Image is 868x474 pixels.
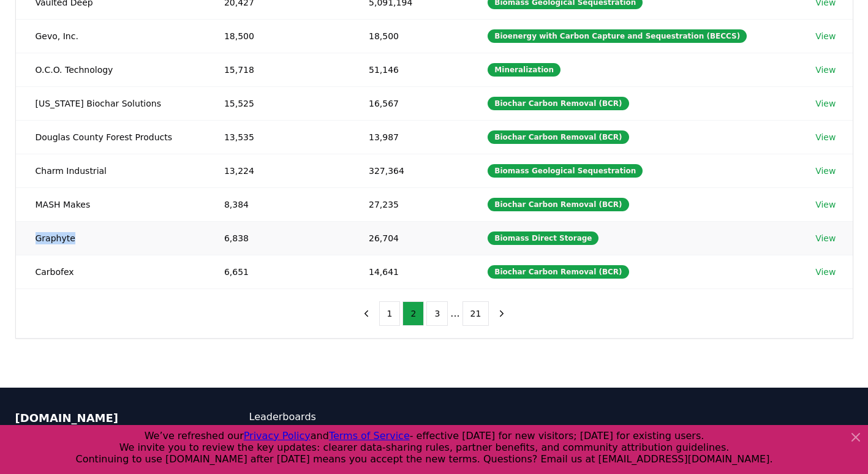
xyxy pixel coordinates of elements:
[491,301,512,326] button: next page
[349,154,468,187] td: 327,364
[815,97,836,110] a: View
[426,301,448,326] button: 3
[349,120,468,154] td: 13,987
[15,410,200,427] p: [DOMAIN_NAME]
[488,29,747,43] div: Bioenergy with Carbon Capture and Sequestration (BECCS)
[488,97,628,110] div: Biochar Carbon Removal (BCR)
[815,131,836,143] a: View
[349,221,468,255] td: 26,704
[815,198,836,211] a: View
[16,53,205,86] td: O.C.O. Technology
[488,198,628,211] div: Biochar Carbon Removal (BCR)
[205,187,349,221] td: 8,384
[349,187,468,221] td: 27,235
[205,120,349,154] td: 13,535
[16,86,205,120] td: [US_STATE] Biochar Solutions
[205,86,349,120] td: 15,525
[815,30,836,42] a: View
[488,265,628,279] div: Biochar Carbon Removal (BCR)
[16,19,205,53] td: Gevo, Inc.
[349,86,468,120] td: 16,567
[815,266,836,278] a: View
[815,64,836,76] a: View
[205,19,349,53] td: 18,500
[16,120,205,154] td: Douglas County Forest Products
[450,306,459,321] li: ...
[379,301,401,326] button: 1
[16,187,205,221] td: MASH Makes
[462,301,489,326] button: 21
[349,255,468,288] td: 14,641
[488,63,560,77] div: Mineralization
[815,165,836,177] a: View
[815,232,836,244] a: View
[356,301,377,326] button: previous page
[349,19,468,53] td: 18,500
[488,130,628,144] div: Biochar Carbon Removal (BCR)
[16,154,205,187] td: Charm Industrial
[16,221,205,255] td: Graphyte
[249,410,434,424] a: Leaderboards
[205,53,349,86] td: 15,718
[205,154,349,187] td: 13,224
[488,231,598,245] div: Biomass Direct Storage
[205,255,349,288] td: 6,651
[16,255,205,288] td: Carbofex
[402,301,424,326] button: 2
[205,221,349,255] td: 6,838
[488,164,643,178] div: Biomass Geological Sequestration
[349,53,468,86] td: 51,146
